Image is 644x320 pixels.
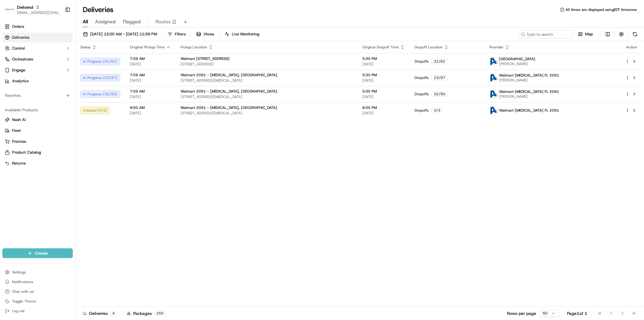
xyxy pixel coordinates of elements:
[362,105,405,110] span: 8:00 PM
[90,31,157,37] span: [DATE] 12:00 AM - [DATE] 11:59 PM
[585,31,593,37] span: Map
[12,24,24,29] span: Orders
[362,73,405,77] span: 5:30 PM
[12,128,21,133] span: Fleet
[2,248,73,258] button: Create
[5,5,14,14] img: Deliverol
[95,18,116,25] span: Assigned
[2,268,73,276] button: Settings
[130,94,171,99] span: [DATE]
[181,78,353,83] span: [STREET_ADDRESS][MEDICAL_DATA]
[127,310,166,316] div: Packages
[165,30,188,38] button: Filters
[5,128,70,133] a: Fleet
[490,106,498,114] img: ActionCourier.png
[181,89,277,94] span: Walmart 2091 - [MEDICAL_DATA], [GEOGRAPHIC_DATA]
[5,150,70,155] a: Product Catalog
[155,18,171,25] span: Routes
[2,105,73,115] div: Available Products
[490,74,498,82] img: ActionCourier.png
[362,62,405,67] span: [DATE]
[499,108,559,113] span: Walmart [MEDICAL_DATA] FL 2091
[130,111,171,116] span: [DATE]
[12,117,26,122] span: Nash AI
[431,75,448,80] div: 23 / 97
[2,2,62,17] button: DeliverolDeliverol[EMAIL_ADDRESS][DOMAIN_NAME]
[431,59,448,64] div: 31 / 62
[203,31,214,37] span: Views
[415,108,429,113] span: Dropoffs
[567,310,587,316] div: Page 1 of 1
[194,30,217,38] button: Views
[490,57,498,65] img: ActionCourier.png
[12,299,36,304] span: Toggle Theme
[575,30,596,38] button: Map
[566,7,637,12] span: All times are displayed using EDT timezone
[83,310,117,316] div: Deliveries
[12,78,29,84] span: Analytics
[123,18,141,25] span: Flagged
[499,94,559,99] span: [PERSON_NAME]
[2,44,73,53] button: Control
[130,45,165,50] span: Original Pickup Time
[2,297,73,305] button: Toggle Theme
[631,30,639,38] button: Refresh
[2,115,73,125] button: Nash AI
[130,62,171,67] span: [DATE]
[5,139,70,144] a: Promise
[2,22,73,31] a: Orders
[12,161,26,166] span: Returns
[490,90,498,98] img: ActionCourier.png
[489,45,504,50] span: Provider
[181,56,229,61] span: Walmart [STREET_ADDRESS]
[130,105,171,110] span: 9:00 AM
[362,111,405,116] span: [DATE]
[110,311,117,316] div: 4
[362,94,405,99] span: [DATE]
[362,56,405,61] span: 5:30 PM
[2,137,73,146] button: Promise
[181,111,353,116] span: [STREET_ADDRESS][MEDICAL_DATA]
[518,30,573,38] input: Type to search
[2,76,73,86] a: Analytics
[415,75,429,80] span: Dropoffs
[83,5,114,15] h1: Deliveries
[5,117,70,122] a: Nash AI
[12,270,26,275] span: Settings
[181,73,277,77] span: Walmart 2091 - [MEDICAL_DATA], [GEOGRAPHIC_DATA]
[80,30,160,38] button: [DATE] 12:00 AM - [DATE] 11:59 PM
[2,287,73,296] button: Chat with us!
[2,91,73,100] div: Favorites
[2,54,73,64] button: Orchestrate
[499,78,559,83] span: [PERSON_NAME]
[12,46,25,51] span: Control
[12,289,34,294] span: Chat with us!
[2,278,73,286] button: Notifications
[12,279,33,284] span: Notifications
[130,89,171,94] span: 7:59 AM
[5,161,70,166] a: Returns
[12,139,26,144] span: Promise
[12,35,29,40] span: Deliveries
[2,158,73,168] button: Returns
[2,65,73,75] button: Engage
[362,89,405,94] span: 5:30 PM
[2,33,73,42] a: Deliveries
[2,148,73,157] button: Product Catalog
[17,4,33,10] button: Deliverol
[130,78,171,83] span: [DATE]
[181,105,277,110] span: Walmart 2091 - [MEDICAL_DATA], [GEOGRAPHIC_DATA]
[222,30,262,38] button: Live Monitoring
[154,311,166,316] div: 255
[80,45,91,50] span: Status
[181,62,353,67] span: [STREET_ADDRESS]
[499,57,535,61] span: [GEOGRAPHIC_DATA]
[130,56,171,61] span: 7:59 AM
[415,92,429,96] span: Dropoffs
[17,10,60,15] button: [EMAIL_ADDRESS][DOMAIN_NAME]
[175,31,186,37] span: Filters
[232,31,259,37] span: Live Monitoring
[431,91,448,97] div: 32 / 93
